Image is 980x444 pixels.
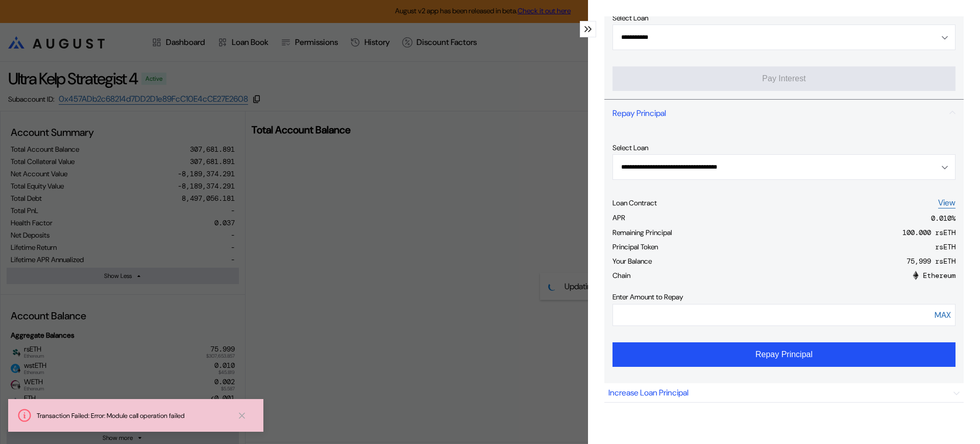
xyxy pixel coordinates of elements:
[938,197,955,208] a: View
[612,66,955,91] button: Pay Interest
[612,143,955,152] div: Select Loan
[935,242,955,251] div: rsETH
[935,310,951,320] div: MAX
[612,13,955,22] div: Select Loan
[911,271,955,280] div: Ethereum
[902,228,955,237] div: 100.000 rsETH
[612,242,658,251] div: Principal Token
[37,411,229,420] div: Transaction Failed: Error: Module call operation failed
[612,271,630,280] div: Chain
[612,342,955,367] button: Repay Principal
[931,214,955,223] div: 0.010 %
[612,256,652,266] div: Your Balance
[931,306,954,323] button: MAX
[612,292,955,301] div: Enter Amount to Repay
[608,387,689,398] div: Increase Loan Principal
[906,256,955,266] div: 75,999 rsETH
[612,25,955,50] button: Open menu
[612,198,657,207] div: Loan Contract
[612,228,672,237] div: Remaining Principal
[612,154,955,180] button: Open menu
[612,213,625,222] div: APR
[612,108,666,119] div: Repay Principal
[911,271,920,280] img: 1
